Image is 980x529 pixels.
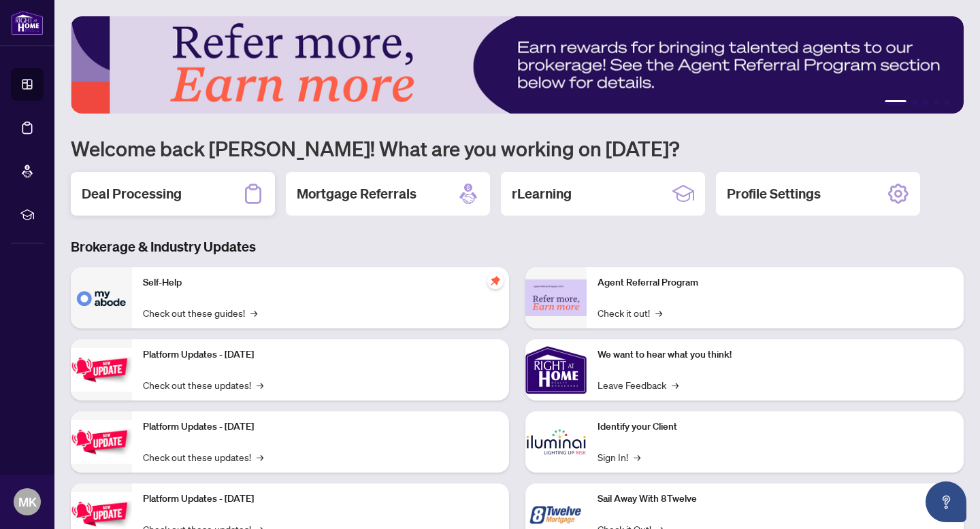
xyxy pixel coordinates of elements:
[143,347,498,362] p: Platform Updates - [DATE]
[727,184,821,203] h2: Profile Settings
[257,377,263,392] span: →
[912,100,917,105] button: 2
[143,275,498,290] p: Self-Help
[18,492,37,511] span: MK
[143,449,263,464] a: Check out these updates!→
[885,100,906,105] button: 1
[143,305,257,320] a: Check out these guides!→
[71,267,132,328] img: Self-Help
[71,237,964,256] h3: Brokerage & Industry Updates
[934,100,939,105] button: 4
[82,184,182,203] h2: Deal Processing
[525,339,587,400] img: We want to hear what you think!
[926,481,966,522] button: Open asap
[71,420,132,463] img: Platform Updates - July 8, 2025
[598,449,640,464] a: Sign In!→
[945,100,950,105] button: 5
[598,420,953,434] p: Identify your Client
[598,347,953,362] p: We want to hear what you think!
[598,377,679,392] a: Leave Feedback→
[143,492,498,507] p: Platform Updates - [DATE]
[923,100,928,105] button: 3
[143,420,498,434] p: Platform Updates - [DATE]
[525,411,587,473] img: Identify your Client
[525,279,587,317] img: Agent Referral Program
[634,449,640,464] span: →
[297,184,416,203] h2: Mortgage Referrals
[487,273,504,289] span: pushpin
[598,492,953,507] p: Sail Away With 8Twelve
[71,135,964,161] h1: Welcome back [PERSON_NAME]! What are you working on [DATE]?
[598,305,662,320] a: Check it out!→
[11,10,44,35] img: logo
[257,449,263,464] span: →
[672,377,679,392] span: →
[250,305,257,320] span: →
[71,348,132,391] img: Platform Updates - July 21, 2025
[512,184,572,203] h2: rLearning
[598,275,953,290] p: Agent Referral Program
[71,16,964,114] img: Slide 0
[655,305,662,320] span: →
[143,377,263,392] a: Check out these updates!→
